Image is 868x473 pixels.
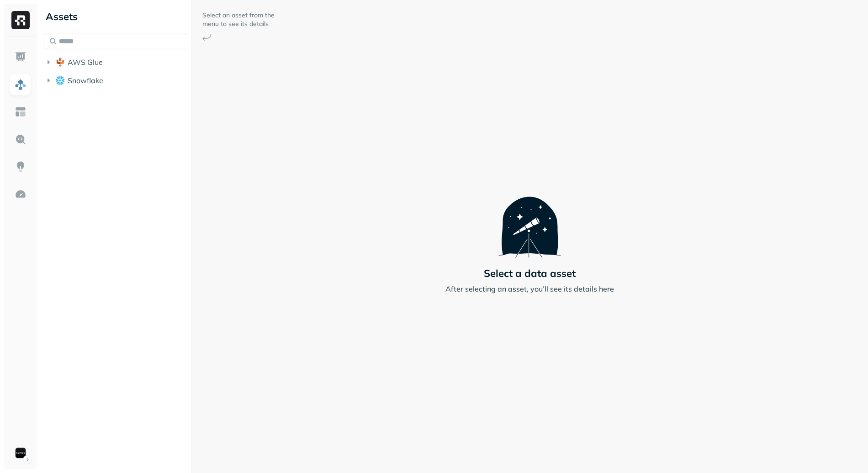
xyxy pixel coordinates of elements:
[68,58,103,67] span: AWS Glue
[44,73,187,88] button: Snowflake
[44,55,187,69] button: AWS Glue
[484,267,576,280] p: Select a data asset
[202,11,275,28] p: Select an asset from the menu to see its details
[56,58,65,67] img: root
[11,11,30,29] img: Ryft
[14,446,27,459] img: Sonos
[15,161,26,173] img: Insights
[15,133,26,145] img: Query Explorer
[56,76,65,85] img: root
[44,9,187,24] div: Assets
[68,76,103,85] span: Snowflake
[498,179,561,257] img: Telescope
[15,79,26,90] img: Assets
[15,188,26,200] img: Optimization
[15,106,26,118] img: Asset Explorer
[15,51,26,63] img: Dashboard
[445,283,614,294] p: After selecting an asset, you’ll see its details here
[202,34,212,41] img: Arrow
